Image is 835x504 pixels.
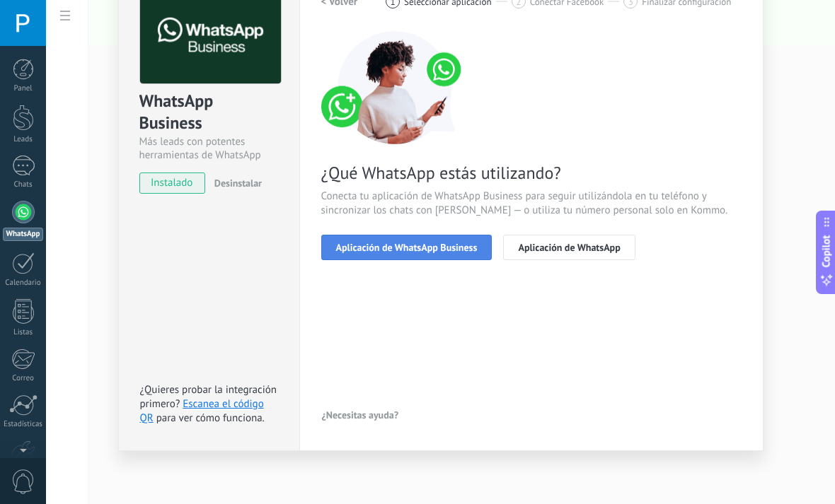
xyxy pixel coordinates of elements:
[3,180,44,189] div: Chats
[3,328,44,337] div: Listas
[139,90,279,135] div: WhatsApp Business
[3,84,44,93] div: Panel
[321,162,742,184] span: ¿Qué WhatsApp estás utilizando?
[3,279,44,288] div: Calendario
[3,374,44,383] div: Correo
[214,177,262,189] span: Desinstalar
[322,410,399,420] span: ¿Necesitas ayuda?
[321,189,742,218] span: Conecta tu aplicación de WhatsApp Business para seguir utilizándola en tu teléfono y sincronizar ...
[321,404,400,426] button: ¿Necesitas ayuda?
[140,397,264,425] a: Escanea el código QR
[3,228,43,241] div: WhatsApp
[140,172,205,194] span: instalado
[3,420,44,429] div: Estadísticas
[336,242,478,252] span: Aplicación de WhatsApp Business
[156,411,265,425] span: para ver cómo funciona.
[819,235,834,267] span: Copilot
[503,235,635,260] button: Aplicación de WhatsApp
[140,383,277,411] span: ¿Quieres probar la integración primero?
[139,135,279,162] div: Más leads con potentes herramientas de WhatsApp
[209,172,262,194] button: Desinstalar
[321,235,493,260] button: Aplicación de WhatsApp Business
[321,31,470,144] img: connect number
[518,242,620,252] span: Aplicación de WhatsApp
[3,135,44,144] div: Leads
